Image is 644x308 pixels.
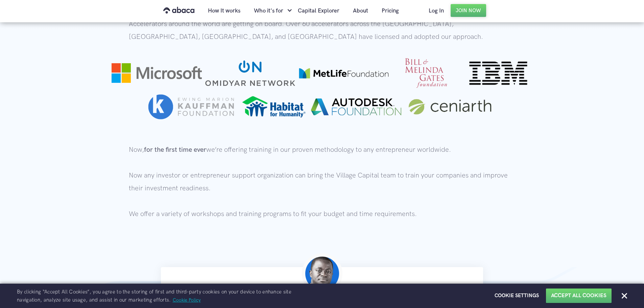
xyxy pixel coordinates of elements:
[144,146,206,154] strong: for the first time ever
[451,4,486,17] a: Join Now
[622,293,627,299] button: Close
[129,131,515,233] p: Now, we’re offering training in our proven methodology to any entrepreneur worldwide. Now any inv...
[495,292,539,299] button: Cookie Settings
[171,297,201,303] a: Cookie Policy
[551,292,606,299] button: Accept All Cookies
[17,288,294,304] p: By clicking “Accept All Cookies”, you agree to the storing of first and third-party cookies on yo...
